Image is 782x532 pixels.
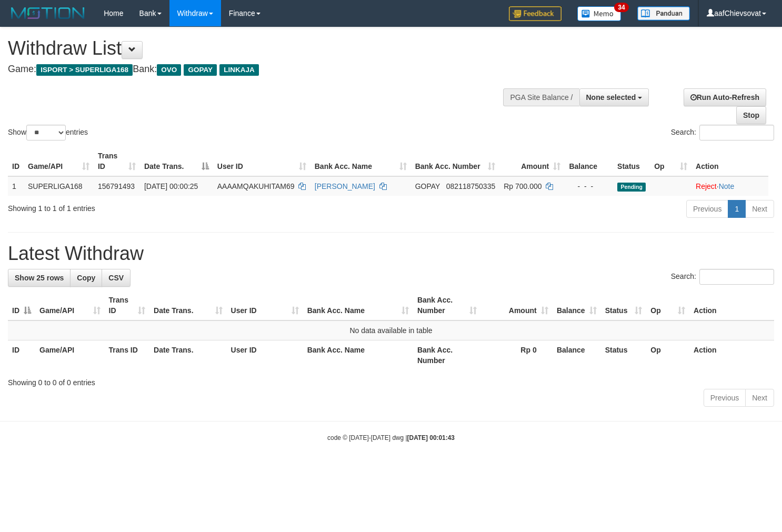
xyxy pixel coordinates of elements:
th: Amount: activate to sort column ascending [499,146,565,176]
label: Search: [671,269,774,285]
a: Previous [686,200,728,218]
th: Trans ID [105,340,149,370]
small: code © [DATE]-[DATE] dwg | [327,434,455,441]
th: Bank Acc. Number: activate to sort column ascending [411,146,500,176]
th: User ID: activate to sort column ascending [227,290,303,320]
td: · [691,176,768,196]
th: Trans ID: activate to sort column ascending [94,146,140,176]
a: Previous [704,389,746,407]
label: Show entries [8,125,88,140]
a: 1 [728,200,746,218]
button: None selected [579,88,649,106]
a: Next [745,389,774,407]
a: Copy [70,269,102,287]
th: Op: activate to sort column ascending [650,146,691,176]
th: ID: activate to sort column descending [8,290,35,320]
td: 1 [8,176,24,196]
th: Action [691,146,768,176]
img: Feedback.jpg [509,6,562,21]
td: No data available in table [8,320,774,340]
input: Search: [699,125,774,140]
th: ID [8,340,35,370]
div: Showing 1 to 1 of 1 entries [8,199,318,214]
strong: [DATE] 00:01:43 [407,434,455,441]
span: Pending [617,183,646,192]
a: Show 25 rows [8,269,71,287]
h1: Latest Withdraw [8,243,774,264]
span: CSV [108,274,124,282]
span: OVO [157,64,181,76]
a: Stop [736,106,766,124]
span: ISPORT > SUPERLIGA168 [36,64,133,76]
a: CSV [102,269,131,287]
th: Op: activate to sort column ascending [646,290,689,320]
span: 156791493 [98,182,135,190]
th: Op [646,340,689,370]
td: SUPERLIGA168 [24,176,94,196]
span: Copy [77,274,95,282]
span: AAAAMQAKUHITAM69 [217,182,295,190]
th: Rp 0 [481,340,553,370]
a: Note [719,182,735,190]
th: Action [689,340,774,370]
span: GOPAY [415,182,440,190]
th: Balance [565,146,613,176]
th: Amount: activate to sort column ascending [481,290,553,320]
th: Balance: activate to sort column ascending [553,290,601,320]
img: Button%20Memo.svg [577,6,621,21]
span: LINKAJA [219,64,259,76]
th: Bank Acc. Name: activate to sort column ascending [303,290,413,320]
a: Reject [696,182,717,190]
th: Status [601,340,647,370]
a: [PERSON_NAME] [315,182,375,190]
th: Bank Acc. Number: activate to sort column ascending [413,290,481,320]
span: None selected [586,93,636,102]
th: Date Trans.: activate to sort column ascending [149,290,227,320]
th: Action [689,290,774,320]
span: Show 25 rows [15,274,64,282]
span: GOPAY [184,64,217,76]
th: Game/API: activate to sort column ascending [24,146,94,176]
th: Status [613,146,650,176]
th: Bank Acc. Name: activate to sort column ascending [310,146,411,176]
th: User ID: activate to sort column ascending [213,146,310,176]
th: Game/API: activate to sort column ascending [35,290,105,320]
img: MOTION_logo.png [8,5,88,21]
th: User ID [227,340,303,370]
label: Search: [671,125,774,140]
div: - - - [569,181,609,192]
input: Search: [699,269,774,285]
span: Copy 082118750335 to clipboard [446,182,495,190]
th: Bank Acc. Name [303,340,413,370]
th: Trans ID: activate to sort column ascending [105,290,149,320]
img: panduan.png [637,6,690,21]
span: Rp 700.000 [504,182,542,190]
div: PGA Site Balance / [503,88,579,106]
h4: Game: Bank: [8,64,511,75]
a: Next [745,200,774,218]
span: [DATE] 00:00:25 [144,182,198,190]
th: Balance [553,340,601,370]
div: Showing 0 to 0 of 0 entries [8,373,774,388]
span: 34 [614,3,628,12]
th: Date Trans. [149,340,227,370]
a: Run Auto-Refresh [684,88,766,106]
select: Showentries [26,125,66,140]
h1: Withdraw List [8,38,511,59]
th: ID [8,146,24,176]
th: Date Trans.: activate to sort column descending [140,146,213,176]
th: Bank Acc. Number [413,340,481,370]
th: Status: activate to sort column ascending [601,290,647,320]
th: Game/API [35,340,105,370]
